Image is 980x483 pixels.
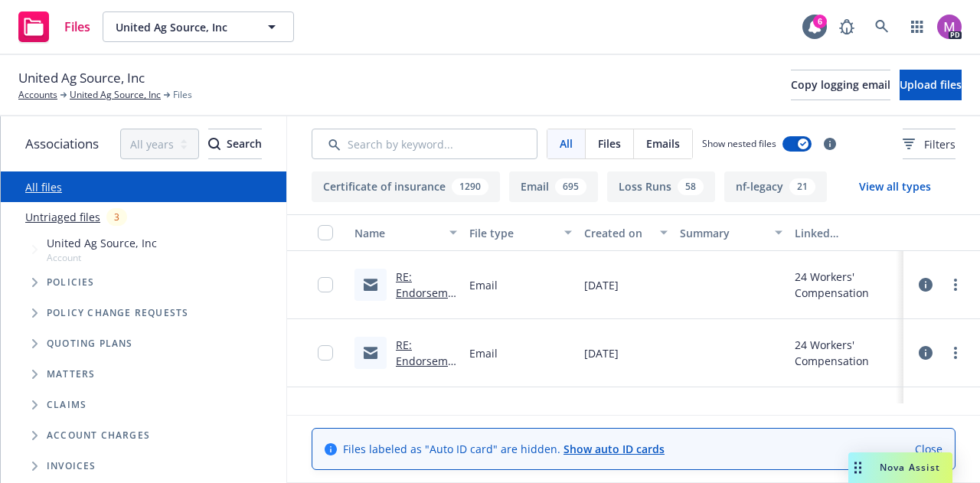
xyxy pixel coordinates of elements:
span: Associations [25,134,99,154]
span: Email [469,345,498,361]
button: nf-legacy [724,171,827,202]
div: 1290 [452,178,488,195]
button: United Ag Source, Inc [103,11,294,42]
span: United Ag Source, Inc [116,19,248,35]
div: 24 Workers' Compensation [795,337,897,369]
span: Filters [924,136,955,152]
button: Created on [578,214,674,251]
span: Files [64,21,90,33]
span: Quoting plans [47,339,133,348]
button: View all types [835,171,955,202]
span: Copy logging email [791,77,890,92]
span: Policy change requests [47,308,188,318]
button: Copy logging email [791,70,890,100]
span: Policies [47,278,95,287]
span: Claims [47,400,87,410]
button: Filters [903,129,955,159]
button: Upload files [900,70,962,100]
a: Close [915,441,942,457]
button: Email [509,171,598,202]
button: Loss Runs [607,171,715,202]
button: Linked associations [789,214,903,251]
button: Nova Assist [848,452,952,483]
input: Toggle Row Selected [318,277,333,292]
button: Certificate of insurance [312,171,500,202]
span: Files [598,135,621,152]
input: Search by keyword... [312,129,537,159]
div: Tree Example [1,232,286,481]
svg: Search [208,138,220,150]
div: 6 [813,15,827,28]
span: Emails [646,135,680,152]
button: Summary [674,214,789,251]
span: [DATE] [584,345,619,361]
span: Account charges [47,431,150,440]
div: Drag to move [848,452,867,483]
div: Linked associations [795,225,897,241]
input: Toggle Row Selected [318,345,333,361]
span: Files [173,88,192,102]
a: Untriaged files [25,209,100,225]
button: Name [348,214,463,251]
div: Summary [680,225,766,241]
span: United Ag Source, Inc [18,68,145,88]
div: Name [354,225,440,241]
a: Show auto ID cards [563,442,665,456]
span: Invoices [47,462,96,471]
div: 21 [789,178,815,195]
button: SearchSearch [208,129,262,159]
span: Files labeled as "Auto ID card" are hidden. [343,441,665,457]
span: Nova Assist [880,461,940,474]
a: Accounts [18,88,57,102]
span: Upload files [900,77,962,92]
input: Select all [318,225,333,240]
a: more [946,344,965,362]
span: All [560,135,573,152]
a: All files [25,180,62,194]
span: [DATE] [584,277,619,293]
a: Switch app [902,11,933,42]
span: Matters [47,370,95,379]
div: Search [208,129,262,158]
a: Files [12,5,96,48]
button: File type [463,214,578,251]
div: 695 [555,178,586,195]
a: RE: Endorsement for United Ag Source, Inc., SAMTWC0091203 - Removing ACMPC [396,269,454,429]
span: Show nested files [702,137,776,150]
div: 3 [106,208,127,226]
a: Search [867,11,897,42]
div: File type [469,225,555,241]
a: United Ag Source, Inc [70,88,161,102]
div: 58 [678,178,704,195]
span: Email [469,277,498,293]
a: more [946,276,965,294]
div: 24 Workers' Compensation [795,269,897,301]
img: photo [937,15,962,39]
span: Filters [903,136,955,152]
div: Created on [584,225,651,241]
span: Account [47,251,157,264]
span: United Ag Source, Inc [47,235,157,251]
a: Report a Bug [831,11,862,42]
